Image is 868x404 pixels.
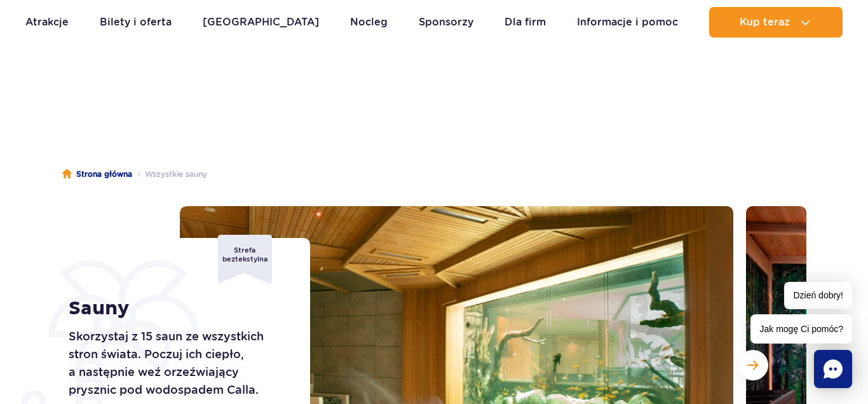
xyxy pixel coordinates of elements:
[814,350,852,388] div: Chat
[784,282,852,309] span: Dzień dobry!
[218,235,272,284] div: Strefa beztekstylna
[577,7,678,38] a: Informacje i pomoc
[740,17,790,28] span: Kup teraz
[69,297,281,320] h1: Sauny
[419,7,473,38] a: Sponsorzy
[709,7,843,38] button: Kup teraz
[25,7,69,38] a: Atrakcje
[505,7,546,38] a: Dla firm
[350,7,388,38] a: Nocleg
[100,7,172,38] a: Bilety i oferta
[750,314,852,344] span: Jak mogę Ci pomóc?
[203,7,319,38] a: [GEOGRAPHIC_DATA]
[62,168,132,181] a: Strona główna
[738,350,768,380] button: Następny slajd
[69,328,281,399] p: Skorzystaj z 15 saun ze wszystkich stron świata. Poczuj ich ciepło, a następnie weź orzeźwiający ...
[132,168,207,181] li: Wszystkie sauny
